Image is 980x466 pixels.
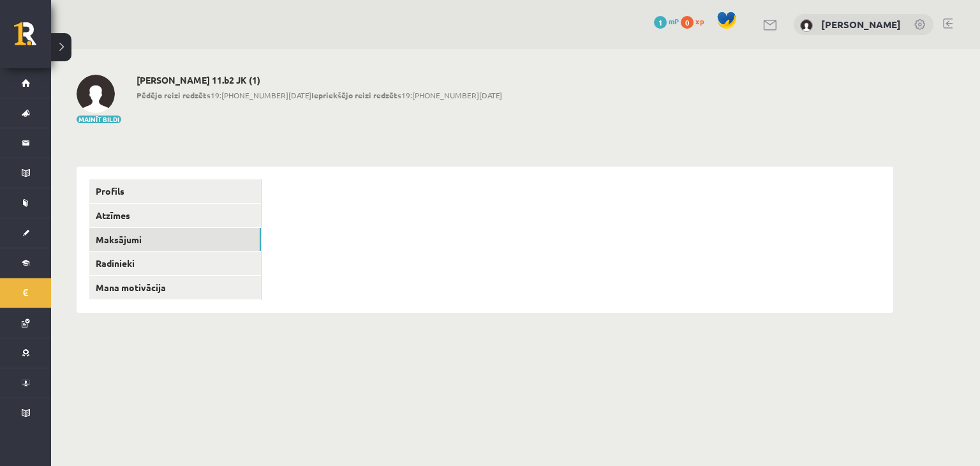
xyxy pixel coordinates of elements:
a: Radinieki [89,252,261,275]
span: 0 [681,16,694,29]
a: Atzīmes [89,204,261,227]
button: Mainīt bildi [77,116,121,123]
a: [PERSON_NAME] [821,18,901,31]
a: 1 mP [654,16,679,26]
span: 1 [654,16,667,29]
a: Rīgas 1. Tālmācības vidusskola [14,22,51,54]
a: 0 xp [681,16,710,26]
span: xp [695,16,704,26]
span: mP [669,16,679,26]
b: Pēdējo reizi redzēts [137,90,211,100]
span: 19:[PHONE_NUMBER][DATE] 19:[PHONE_NUMBER][DATE] [137,89,502,101]
a: Mana motivācija [89,276,261,299]
a: Profils [89,179,261,203]
h2: [PERSON_NAME] 11.b2 JK (1) [137,75,502,86]
img: Elizabete Melngalve [77,75,115,113]
img: Elizabete Melngalve [800,19,813,32]
a: Maksājumi [89,228,261,252]
b: Iepriekšējo reizi redzēts [311,90,401,100]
